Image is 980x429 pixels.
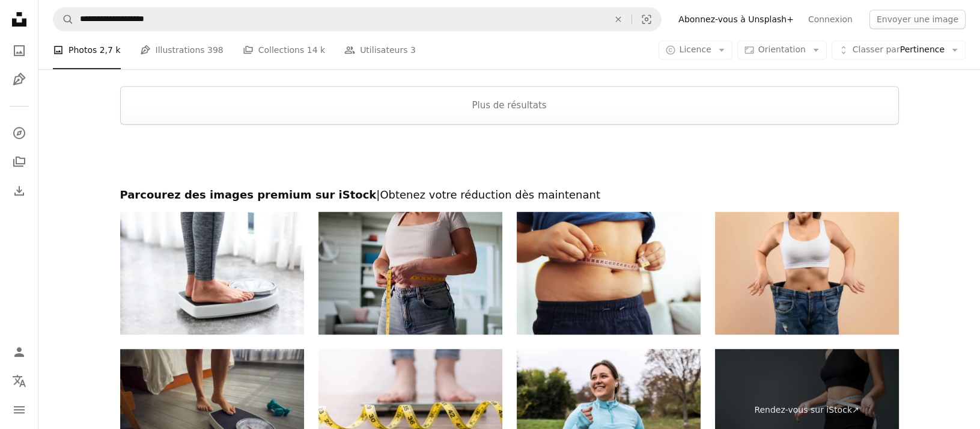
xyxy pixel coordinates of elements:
a: Connexion [801,10,860,29]
form: Rechercher des visuels sur tout le site [53,7,662,31]
a: Accueil — Unsplash [7,7,31,34]
img: Portrait De Jeune Femme Mesurer Les Progrès De La Perte De Poids Avec Ruban À Mesurer [318,212,502,335]
a: Utilisateurs 3 [344,31,416,70]
a: Illustrations [7,67,31,91]
button: Plus de résultats [120,86,899,125]
button: Menu [7,398,31,422]
button: Langue [7,369,31,393]
a: Historique de téléchargement [7,179,31,203]
span: 3 [410,44,416,57]
img: Gros garçon mesurant son ventre [517,212,701,335]
span: Pertinence [853,45,945,57]
span: Orientation [758,45,806,55]
img: Régime réussi. Jeune femme en jean oversize démontrant les résultats de son amincissement [715,212,899,335]
span: Classer par [853,45,900,55]
button: Envoyer une image [869,10,966,29]
a: Explorer [7,121,31,145]
span: | Obtenez votre réduction dès maintenant [376,188,600,201]
span: Licence [680,45,711,55]
a: Illustrations 398 [140,31,224,70]
span: 398 [207,44,224,57]
button: Effacer [605,8,632,31]
a: Collections 14 k [243,31,325,70]
button: Licence [659,41,732,60]
button: Recherche de visuels [632,8,661,31]
a: Abonnez-vous à Unsplash+ [671,10,801,29]
button: Classer parPertinence [832,41,966,60]
button: Rechercher sur Unsplash [53,8,74,31]
button: Orientation [737,41,827,60]
a: Collections [7,150,31,174]
a: Connexion / S’inscrire [7,340,31,364]
img: Jeune fille à la maison saine échelles [120,212,304,335]
h2: Parcourez des images premium sur iStock [120,188,899,202]
a: Photos [7,39,31,63]
span: 14 k [307,44,325,57]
